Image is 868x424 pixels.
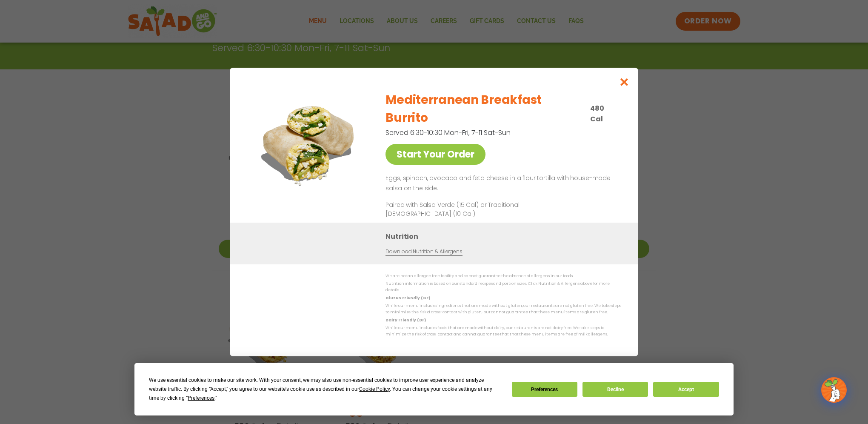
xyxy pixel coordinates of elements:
p: 480 Cal [590,103,618,124]
div: Cookie Consent Prompt [134,363,734,415]
div: We use essential cookies to make our site work. With your consent, we may also use non-essential ... [149,376,501,403]
p: While our menu includes foods that are made without dairy, our restaurants are not dairy free. We... [385,325,621,338]
button: Decline [582,382,648,397]
a: Start Your Order [385,144,485,165]
p: Paired with Salsa Verde (15 Cal) or Traditional [DEMOGRAPHIC_DATA] (10 Cal) [385,201,543,218]
img: wpChatIcon [822,378,846,402]
p: We are not an allergen free facility and cannot guarantee the absence of allergens in our foods. [385,273,621,279]
p: Served 6:30-10:30 Mon-Fri, 7-11 Sat-Sun [385,127,577,138]
p: While our menu includes ingredients that are made without gluten, our restaurants are not gluten ... [385,303,621,316]
button: Close modal [611,68,638,96]
button: Preferences [512,382,577,397]
p: Eggs, spinach, avocado and feta cheese in a flour tortilla with house-made salsa on the side. [385,173,618,194]
h2: Mediterranean Breakfast Burrito [385,91,585,127]
a: Download Nutrition & Allergens [385,248,462,256]
p: Nutrition information is based on our standard recipes and portion sizes. Click Nutrition & Aller... [385,281,621,294]
h3: Nutrition [385,231,625,242]
strong: Dairy Friendly (DF) [385,318,425,323]
span: Cookie Policy [359,386,390,392]
img: Featured product photo for Mediterranean Breakfast Burrito [249,85,368,204]
strong: Gluten Friendly (GF) [385,295,430,301]
span: Preferences [188,395,214,401]
button: Accept [653,382,719,397]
